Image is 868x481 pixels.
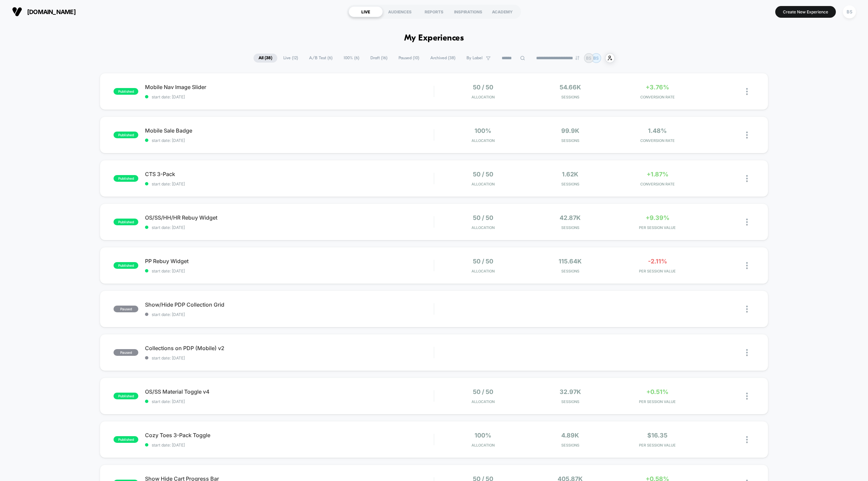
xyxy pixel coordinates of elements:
img: close [746,132,748,139]
img: close [746,393,748,400]
p: BS [586,56,591,61]
span: Paused ( 10 ) [393,54,424,63]
span: +0.51% [646,388,668,395]
span: 32.97k [560,388,581,395]
span: published [114,219,138,225]
span: 54.66k [560,84,581,91]
span: Sessions [528,182,612,186]
span: Allocation [472,225,495,230]
span: start date: [DATE] [145,225,434,230]
button: [DOMAIN_NAME] [10,6,78,17]
div: INSPIRATIONS [451,6,485,17]
span: published [114,436,138,443]
span: PER SESSION VALUE [616,269,700,273]
span: Mobile Nav Image Slider [145,84,434,90]
span: 50 / 50 [473,171,493,178]
span: Live ( 12 ) [278,54,303,63]
button: BS [841,5,858,19]
span: PER SESSION VALUE [616,443,700,448]
span: start date: [DATE] [145,443,434,448]
span: start date: [DATE] [145,268,434,273]
span: 50 / 50 [473,84,493,91]
span: start date: [DATE] [145,138,434,143]
span: CONVERSION RATE [616,95,700,99]
button: Create New Experience [775,6,836,18]
span: 100% [475,127,491,134]
span: Sessions [528,443,612,448]
span: 1.48% [648,127,667,134]
span: Show/Hide PDP Collection Grid [145,301,434,308]
img: close [746,88,748,95]
span: 42.87k [560,214,581,221]
span: Allocation [472,95,495,99]
h1: My Experiences [404,33,464,43]
span: A/B Test ( 6 ) [304,54,338,63]
span: 50 / 50 [473,258,493,265]
span: CONVERSION RATE [616,138,700,143]
span: 4.89k [561,432,579,439]
img: close [746,306,748,313]
span: Sessions [528,95,612,99]
span: 100% [475,432,491,439]
span: 100% ( 6 ) [339,54,364,63]
span: start date: [DATE] [145,94,434,99]
span: 50 / 50 [473,214,493,221]
span: paused [114,306,138,312]
span: paused [114,349,138,356]
span: CONVERSION RATE [616,182,700,186]
span: +1.87% [647,171,668,178]
img: close [746,262,748,269]
img: close [746,349,748,356]
span: start date: [DATE] [145,312,434,317]
span: Archived ( 38 ) [425,54,460,63]
span: start date: [DATE] [145,355,434,360]
span: Sessions [528,269,612,273]
span: 1.62k [562,171,578,178]
span: [DOMAIN_NAME] [27,8,76,15]
span: OS/SS Material Toggle v4 [145,388,434,395]
span: PER SESSION VALUE [616,225,700,230]
span: Cozy Toes 3-Pack Toggle [145,432,434,438]
span: +3.76% [646,84,669,91]
span: OS/SS/HH/HR Rebuy Widget [145,214,434,221]
span: Allocation [472,269,495,273]
span: $16.35 [647,432,667,439]
div: ACADEMY [485,6,519,17]
span: Allocation [472,399,495,404]
span: By Label [466,56,483,61]
span: Sessions [528,399,612,404]
p: BS [593,56,599,61]
div: LIVE [349,6,383,17]
span: +9.39% [646,214,669,221]
span: CTS 3-Pack [145,171,434,177]
span: Allocation [472,443,495,448]
span: published [114,175,138,182]
div: REPORTS [417,6,451,17]
span: Sessions [528,225,612,230]
img: close [746,175,748,182]
img: end [575,56,579,60]
span: Allocation [472,182,495,186]
span: Mobile Sale Badge [145,127,434,134]
span: PER SESSION VALUE [616,399,700,404]
span: All ( 38 ) [254,54,277,63]
span: published [114,132,138,138]
span: published [114,393,138,399]
img: close [746,219,748,226]
div: AUDIENCES [383,6,417,17]
span: published [114,262,138,269]
span: Allocation [472,138,495,143]
span: -2.11% [648,258,667,265]
span: start date: [DATE] [145,181,434,186]
span: 99.9k [561,127,579,134]
span: 115.64k [559,258,582,265]
span: Draft ( 16 ) [365,54,392,63]
span: Sessions [528,138,612,143]
span: published [114,88,138,95]
span: start date: [DATE] [145,399,434,404]
span: PP Rebuy Widget [145,258,434,264]
img: close [746,436,748,443]
span: 50 / 50 [473,388,493,395]
img: Visually logo [12,7,22,17]
div: BS [843,5,856,18]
